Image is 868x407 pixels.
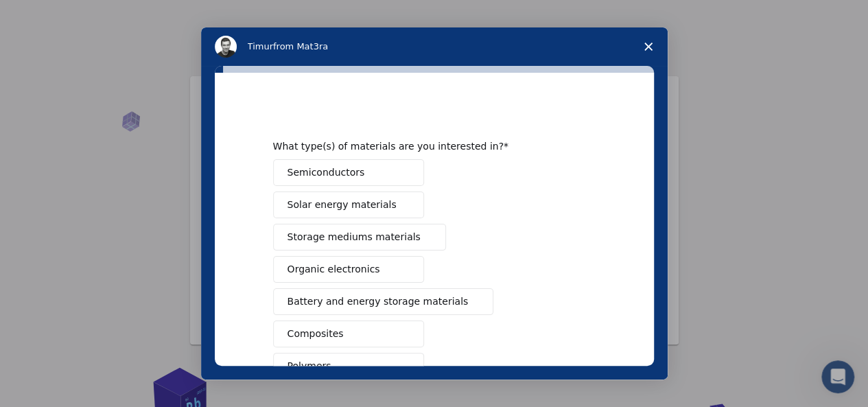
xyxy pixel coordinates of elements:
span: Semiconductors [288,165,365,180]
button: Storage mediums materials [273,224,446,251]
span: Timur [248,41,273,51]
span: Polymers [288,359,331,373]
button: Organic electronics [273,256,424,283]
button: Battery and energy storage materials [273,288,494,315]
button: Solar energy materials [273,191,424,218]
div: What type(s) of materials are you interested in? [273,140,575,152]
span: Support [27,10,77,22]
span: from Mat3ra [273,41,328,51]
span: Composites [288,327,344,341]
span: Close survey [629,27,668,66]
span: Solar energy materials [288,198,397,212]
img: Profile image for Timur [215,36,237,58]
button: Semiconductors [273,159,424,186]
button: Polymers [273,353,424,380]
span: Storage mediums materials [288,230,421,244]
span: Battery and energy storage materials [288,294,469,309]
button: Composites [273,321,424,347]
span: Organic electronics [288,262,380,277]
